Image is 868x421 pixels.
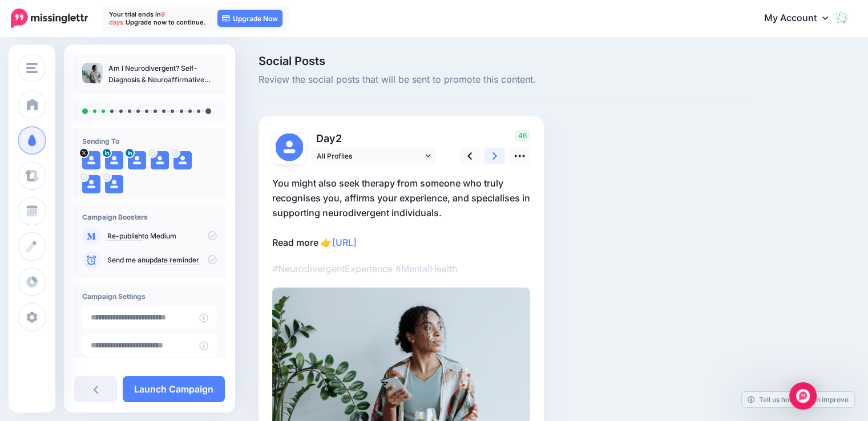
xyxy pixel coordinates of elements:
p: to Medium [107,231,217,241]
a: update reminder [146,256,199,265]
img: user_default_image.png [105,175,123,193]
p: Send me an [107,255,217,265]
span: Review the social posts that will be sent to promote this content. [259,72,749,87]
span: 9 days. [109,10,165,26]
a: Upgrade Now [217,10,282,27]
img: user_default_image.png [128,151,146,169]
div: Open Intercom Messenger [789,382,817,410]
img: user_default_image.png [151,151,169,169]
a: All Profiles [311,148,437,164]
p: Am I Neurodivergent? Self-Diagnosis & Neuroaffirmative Therapy [108,63,217,86]
img: Missinglettr [11,9,88,28]
h4: Campaign Boosters [82,213,217,221]
p: #NeurodivergentExperience #MentalHealth [272,261,530,276]
img: user_default_image.png [82,175,100,193]
p: Your trial ends in Upgrade now to continue. [109,10,206,26]
img: menu.png [26,63,38,73]
img: user_default_image.png [276,133,303,161]
img: user_default_image.png [173,151,192,169]
img: 0c0bd94a5880949692a0509b5daff3da_thumb.jpg [82,63,103,83]
img: user_default_image.png [82,151,100,169]
img: user_default_image.png [105,151,123,169]
a: My Account [753,5,851,33]
span: 46 [515,130,530,141]
p: You might also seek therapy from someone who truly recognises you, affirms your experience, and s... [272,176,530,250]
span: Social Posts [259,55,749,67]
p: Day [311,130,438,147]
span: 2 [336,132,342,144]
a: Re-publish [107,232,142,241]
h4: Campaign Settings [82,292,217,301]
a: [URL] [332,237,357,248]
span: All Profiles [317,150,423,162]
a: Tell us how we can improve [742,392,854,407]
h4: Sending To [82,137,217,145]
